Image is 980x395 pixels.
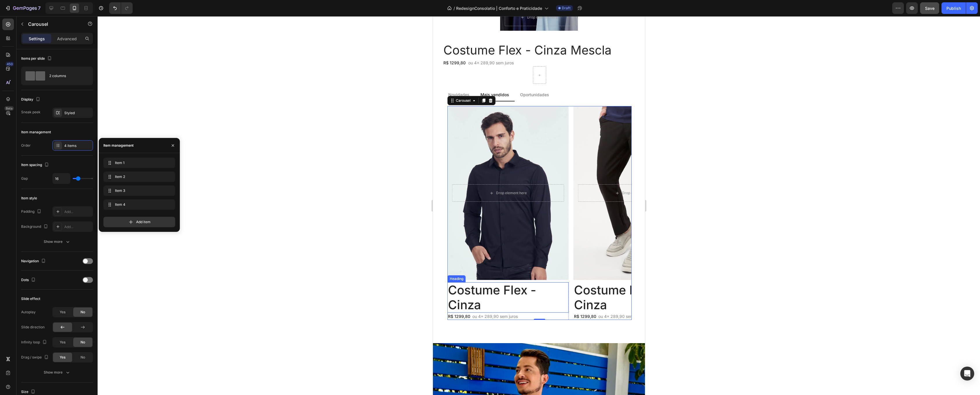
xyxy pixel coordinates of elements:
div: Item management [103,143,134,148]
p: Settings [29,36,45,42]
h2: Costume Flex - Cinza [14,266,136,296]
div: Navigation [21,257,47,265]
h2: Costume Flex - Cinza [140,266,262,296]
input: Auto [53,173,70,184]
p: Oportunidades [87,75,116,81]
div: Add... [64,209,92,214]
div: 450 [6,62,14,66]
div: Add... [64,224,92,230]
iframe: Design area [433,16,645,395]
div: Slide direction [21,325,45,330]
span: No [81,355,85,360]
div: Order [21,143,31,148]
div: Drag / swipe [21,354,50,361]
div: Infinity loop [21,338,48,346]
span: No [81,340,85,345]
p: ou 4x 289,90 sem juros [165,297,211,303]
p: 7 [38,5,41,12]
span: Item 1 [115,160,161,165]
div: Carousel [22,82,39,87]
div: Drop element here [63,174,94,179]
div: Background Image [140,90,262,264]
p: R$ 1299,80 [15,297,37,303]
button: Save [920,2,939,14]
span: Yes [60,310,65,315]
span: Item 3 [115,188,161,193]
div: Show more [44,239,71,245]
div: Drop element here [189,174,220,179]
p: R$ 1299,80 [141,297,163,303]
span: RedesignConsolatio | Conforto e Praticidade [456,5,542,11]
span: No [81,310,85,315]
button: 7 [2,2,43,14]
p: Advanced [57,36,77,42]
div: Item management [21,130,51,135]
span: / [454,5,455,11]
span: Yes [60,355,65,360]
p: Mais vendidos [47,75,76,81]
div: 2 columns [49,69,85,83]
div: Beta [4,106,14,111]
div: Undo/Redo [109,2,133,14]
div: Heading [16,260,32,265]
span: Save [925,6,935,11]
div: Item style [21,196,37,201]
button: Show more [21,236,93,247]
p: ou 4x 289,90 sem juros [39,297,85,303]
p: Carousel [28,21,77,28]
div: Padding [21,208,43,216]
button: Show more [21,367,93,378]
h2: Costume Flex - Cinza Mescla [10,26,203,42]
div: Item spacing [21,161,50,169]
div: Items per slide [21,55,53,63]
span: Item 2 [115,174,161,179]
div: Background [21,223,49,231]
p: ou 4x 289,90 sem juros [35,43,81,50]
div: Gap [21,176,28,181]
div: Display [21,96,41,103]
p: Novidades [15,75,36,81]
div: Show more [44,369,71,375]
div: Sneak peek [21,110,41,115]
div: Slide effect [21,296,40,301]
button: Publish [941,2,966,14]
span: Yes [60,340,65,345]
span: Add item [136,219,151,225]
span: Item 4 [115,202,161,207]
div: Dots [21,276,37,284]
span: Draft [562,6,571,11]
div: Autoplay [21,310,36,315]
div: Open Intercom Messenger [960,367,974,381]
div: 4 items [64,143,92,148]
div: Styled [64,110,92,116]
p: R$ 1299,80 [10,43,33,50]
div: Background Image [14,90,136,264]
div: Publish [946,5,961,11]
